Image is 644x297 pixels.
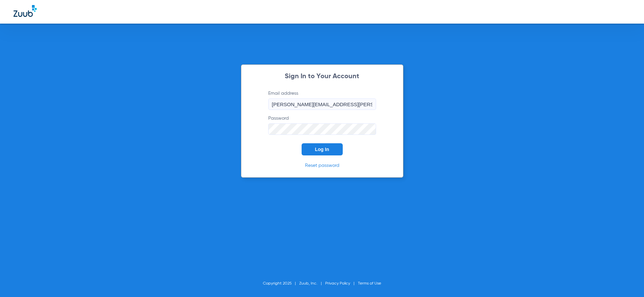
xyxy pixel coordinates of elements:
[358,281,381,286] a: Terms of Use
[268,115,376,135] label: Password
[268,123,376,135] input: Password
[299,280,325,287] li: Zuub, Inc.
[610,265,644,297] iframe: Chat Widget
[315,147,329,152] span: Log In
[325,281,350,286] a: Privacy Policy
[268,98,376,110] input: Email address
[258,73,386,80] h2: Sign In to Your Account
[13,5,37,17] img: Zuub Logo
[263,280,299,287] li: Copyright 2025
[268,90,376,110] label: Email address
[302,143,343,155] button: Log In
[305,163,339,168] a: Reset password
